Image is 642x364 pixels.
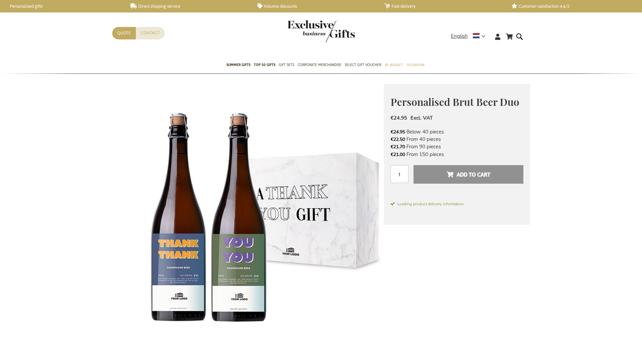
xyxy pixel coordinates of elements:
[226,61,250,68] span: Summer Gifts
[512,3,628,9] a: Customer satisfaction 4,6/5
[410,115,433,121] span: Excl. VAT
[279,61,294,68] span: Gift Sets
[406,61,424,68] span: Occasions
[136,27,165,39] a: Contact
[391,135,523,143] li: From 40 pieces
[254,57,275,74] a: TOP 50 Gifts
[385,57,403,74] a: By Budget
[391,201,523,207] span: Loading product delivery information.
[391,136,405,143] span: €22.50
[391,151,405,158] span: €21.00
[345,57,381,74] a: Select Gift Voucher
[226,57,250,74] a: Summer Gifts
[130,3,247,9] a: Direct shipping service
[391,143,523,150] li: From 90 pieces
[391,128,523,135] li: Below 40 pieces
[3,3,120,9] a: Personalised gifts
[112,84,384,355] img: Personalised Champagne Beer
[406,57,424,74] a: Occasions
[391,115,407,121] span: €24.95
[385,3,501,9] a: Fast delivery
[345,61,381,68] span: Select Gift Voucher
[391,129,405,135] span: €24.95
[254,61,275,68] span: TOP 50 Gifts
[451,32,468,40] span: English
[257,3,374,9] a: Volume discounts
[298,57,341,74] a: Corporate Merchandise
[112,27,136,39] a: Quote
[391,151,523,158] li: From 150 pieces
[287,20,321,42] a: store logo
[298,61,341,68] span: Corporate Merchandise
[391,95,519,109] span: Personalised Brut Beer Duo
[385,61,403,68] span: By Budget
[391,165,408,183] input: Qty
[391,144,405,150] span: €21.70
[279,57,294,74] a: Gift Sets
[287,20,355,42] img: Exclusive Business gifts logo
